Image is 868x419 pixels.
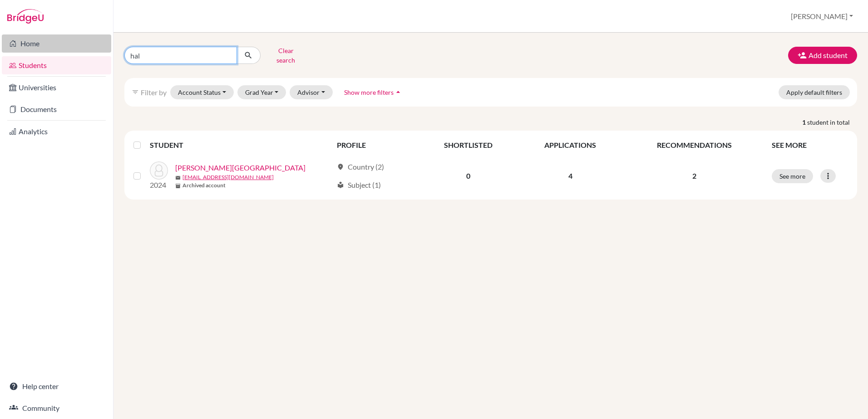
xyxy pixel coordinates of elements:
[290,85,333,99] button: Advisor
[337,180,381,190] div: Subject (1)
[344,88,394,96] span: Show more filters
[394,88,403,97] i: arrow_drop_up
[175,162,306,173] a: [PERSON_NAME][GEOGRAPHIC_DATA]
[623,134,766,156] th: RECOMMENDATIONS
[132,88,139,96] i: filter_list
[2,34,111,53] a: Home
[182,173,274,181] a: [EMAIL_ADDRESS][DOMAIN_NAME]
[788,47,857,64] button: Add student
[7,9,44,24] img: Bridge-U
[170,85,234,99] button: Account Status
[150,161,168,180] img: Woodworth, Euan
[237,85,286,99] button: Grad Year
[2,377,111,395] a: Help center
[336,85,410,99] button: Show more filtersarrow_drop_up
[787,8,857,25] button: [PERSON_NAME]
[2,56,111,74] a: Students
[124,47,237,64] input: Find student by name...
[518,134,623,156] th: APPLICATIONS
[419,134,518,156] th: SHORTLISTED
[807,117,857,127] span: student in total
[2,100,111,118] a: Documents
[331,134,419,156] th: PROFILE
[2,78,111,97] a: Universities
[150,134,331,156] th: STUDENT
[175,183,181,189] span: inventory_2
[628,171,761,181] p: 2
[182,181,226,190] b: Archived account
[518,156,623,196] td: 4
[802,117,807,127] strong: 1
[772,169,813,183] button: See more
[419,156,518,196] td: 0
[766,134,853,156] th: SEE MORE
[337,181,344,189] span: local_library
[261,44,311,67] button: Clear search
[779,85,850,99] button: Apply default filters
[150,180,168,190] p: 2024
[141,88,167,97] span: Filter by
[2,122,111,141] a: Analytics
[175,175,181,180] span: mail
[337,163,344,171] span: location_on
[2,399,111,417] a: Community
[337,161,384,172] div: Country (2)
